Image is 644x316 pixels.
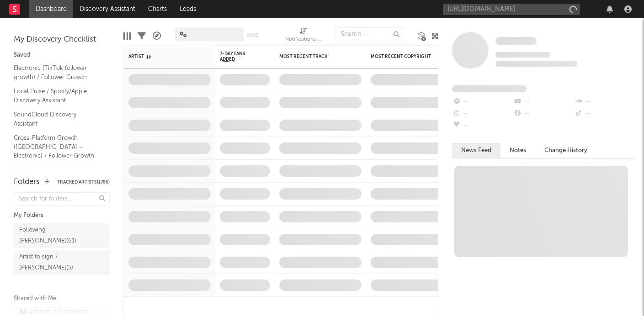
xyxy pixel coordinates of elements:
div: Folders [14,177,40,188]
input: Search for artists [443,4,580,15]
span: Fans Added by Platform [452,85,527,92]
a: Cross-Platform Growth ([GEOGRAPHIC_DATA] - Electronic) / Follower Growth [14,133,101,161]
div: -- [513,96,574,108]
div: My Discovery Checklist [14,34,110,45]
div: -- [513,108,574,120]
div: Most Recent Track [279,54,348,59]
a: Artist to sign / [PERSON_NAME](5) [14,250,110,275]
span: 7-Day Fans Added [220,51,256,62]
div: Saved [14,50,110,61]
div: Filters [138,23,146,49]
div: Artist to sign / [PERSON_NAME] ( 5 ) [19,252,84,274]
div: Edit Columns [123,23,131,49]
div: Notifications (Artist) [285,23,322,49]
div: Shared with Me [14,293,110,304]
a: Local Pulse / Spotify/Apple Discovery Assistant [14,86,101,105]
div: Notifications (Artist) [285,34,322,45]
div: -- [452,120,513,132]
div: My Folders [14,210,110,221]
button: Notes [500,143,535,158]
button: Tracked Artists(1786) [57,180,110,184]
div: A&R Pipeline [153,23,161,49]
a: Following [PERSON_NAME](61) [14,223,110,248]
div: -- [452,96,513,108]
span: Some Artist [495,37,537,45]
div: -- [574,96,635,108]
input: Search for folders... [14,192,110,205]
span: 0 fans last week [495,61,577,67]
a: Electronic (TikTok follower growth) / Follower Growth [14,63,101,82]
button: News Feed [452,143,500,158]
a: Some Artist [495,37,537,46]
button: Save [247,33,259,38]
a: SoundCloud Discovery Assistant [14,110,101,128]
div: Artist [128,54,197,59]
button: Change History [535,143,596,158]
div: Most Recent Copyright [371,54,439,59]
div: -- [574,108,635,120]
input: Search... [335,27,404,41]
div: Following [PERSON_NAME] ( 61 ) [19,225,84,247]
span: Tracking Since: [DATE] [495,52,550,58]
div: -- [452,108,513,120]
